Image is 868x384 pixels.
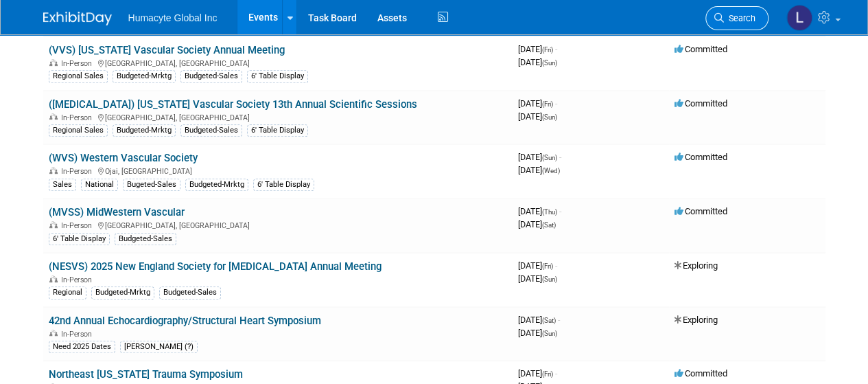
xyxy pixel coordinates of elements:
[518,328,557,338] span: [DATE]
[180,124,242,137] div: Budgeted-Sales
[518,219,556,229] span: [DATE]
[49,341,115,353] div: Need 2025 Dates
[49,152,198,164] a: (WVS) Western Vascular Society
[542,100,553,108] span: (Fri)
[49,59,58,66] img: In-Person Event
[49,179,76,191] div: Sales
[61,330,96,339] span: In-Person
[559,152,561,162] span: -
[542,208,557,216] span: (Thu)
[542,330,557,337] span: (Sun)
[542,167,560,174] span: (Wed)
[247,124,308,137] div: 6' Table Display
[49,111,507,122] div: [GEOGRAPHIC_DATA], [GEOGRAPHIC_DATA]
[49,98,417,111] a: ([MEDICAL_DATA]) [US_STATE] Vascular Society 13th Annual Scientific Sessions
[81,179,118,191] div: National
[49,233,110,245] div: 6' Table Display
[91,286,154,299] div: Budgeted-Mrktg
[120,341,198,353] div: [PERSON_NAME] (?)
[675,315,718,325] span: Exploring
[61,113,96,122] span: In-Person
[49,275,58,282] img: In-Person Event
[555,368,557,379] span: -
[49,330,58,337] img: In-Person Event
[542,370,553,378] span: (Fri)
[542,317,556,324] span: (Sat)
[675,152,727,162] span: Committed
[49,368,243,381] a: Northeast [US_STATE] Trauma Symposium
[61,275,96,284] span: In-Person
[49,113,58,120] img: In-Person Event
[705,6,769,30] a: Search
[43,12,112,25] img: ExhibitDay
[61,167,96,176] span: In-Person
[518,44,557,54] span: [DATE]
[113,70,176,82] div: Budgeted-Mrktg
[518,165,560,175] span: [DATE]
[675,206,727,216] span: Committed
[542,46,553,54] span: (Fri)
[542,262,553,270] span: (Fri)
[61,221,96,230] span: In-Person
[49,260,382,273] a: (NESVS) 2025 New England Society for [MEDICAL_DATA] Annual Meeting
[49,221,58,228] img: In-Person Event
[675,368,727,379] span: Committed
[724,13,755,23] span: Search
[253,179,314,191] div: 6' Table Display
[675,98,727,109] span: Committed
[786,5,812,31] img: Linda Hamilton
[49,44,285,56] a: (VVS) [US_STATE] Vascular Society Annual Meeting
[49,57,507,68] div: [GEOGRAPHIC_DATA], [GEOGRAPHIC_DATA]
[542,221,556,229] span: (Sat)
[555,260,557,271] span: -
[113,124,176,137] div: Budgeted-Mrktg
[518,368,557,379] span: [DATE]
[49,286,86,299] div: Regional
[61,59,96,68] span: In-Person
[49,165,507,176] div: Ojai, [GEOGRAPHIC_DATA]
[542,275,557,283] span: (Sun)
[49,70,108,82] div: Regional Sales
[542,154,557,161] span: (Sun)
[675,260,718,271] span: Exploring
[180,70,242,82] div: Budgeted-Sales
[542,59,557,67] span: (Sun)
[159,286,221,299] div: Budgeted-Sales
[115,233,176,245] div: Budgeted-Sales
[49,124,108,137] div: Regional Sales
[49,219,507,230] div: [GEOGRAPHIC_DATA], [GEOGRAPHIC_DATA]
[559,206,561,216] span: -
[247,70,308,82] div: 6' Table Display
[518,152,561,162] span: [DATE]
[128,12,218,23] span: Humacyte Global Inc
[518,98,557,109] span: [DATE]
[558,315,560,325] span: -
[518,315,560,325] span: [DATE]
[675,44,727,54] span: Committed
[123,179,180,191] div: Bugeted-Sales
[518,57,557,67] span: [DATE]
[542,113,557,121] span: (Sun)
[49,206,185,218] a: (MVSS) MidWestern Vascular
[49,167,58,174] img: In-Person Event
[518,111,557,122] span: [DATE]
[49,315,321,327] a: 42nd Annual Echocardiography/Structural Heart Symposium
[518,273,557,284] span: [DATE]
[518,206,561,216] span: [DATE]
[518,260,557,271] span: [DATE]
[555,98,557,109] span: -
[185,179,248,191] div: Budgeted-Mrktg
[555,44,557,54] span: -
